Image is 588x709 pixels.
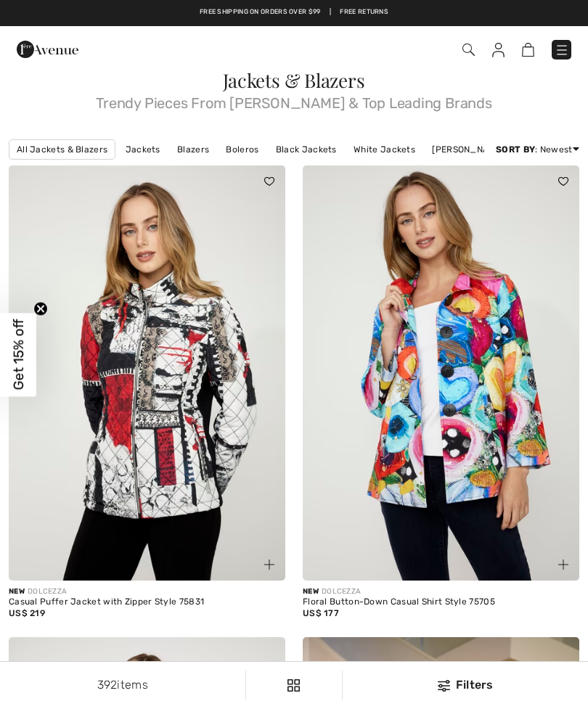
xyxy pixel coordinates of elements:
[303,608,339,618] span: US$ 177
[33,301,48,316] button: Close teaser
[555,43,569,57] img: Menu
[223,67,364,93] span: Jackets & Blazers
[492,43,505,57] img: My Info
[200,7,321,17] a: Free shipping on orders over $99
[264,177,274,186] img: heart_black_full.svg
[303,586,579,597] div: DOLCEZZA
[462,44,475,56] img: Search
[118,140,168,159] a: Jackets
[330,7,331,17] span: |
[496,143,579,156] div: : Newest
[558,177,568,186] img: heart_black_full.svg
[303,587,319,596] span: New
[558,560,568,570] img: plus_v2.svg
[9,90,579,110] span: Trendy Pieces From [PERSON_NAME] & Top Leading Brands
[17,41,78,55] a: 1ère Avenue
[340,7,388,17] a: Free Returns
[351,676,579,694] div: Filters
[9,165,285,581] img: Casual Puffer Jacket with Zipper Style 75831. As sample
[346,140,422,159] a: White Jackets
[425,140,549,159] a: [PERSON_NAME] Jackets
[264,560,274,570] img: plus_v2.svg
[170,140,216,159] a: Blazers
[496,144,535,155] strong: Sort By
[269,140,344,159] a: Black Jackets
[522,43,534,57] img: Shopping Bag
[9,608,45,618] span: US$ 219
[10,319,27,390] span: Get 15% off
[219,140,266,159] a: Boleros
[17,35,78,64] img: 1ère Avenue
[9,587,25,596] span: New
[438,680,450,692] img: Filters
[303,165,579,581] img: Floral Button-Down Casual Shirt Style 75705. As sample
[97,678,118,692] span: 392
[303,597,579,607] div: Floral Button-Down Casual Shirt Style 75705
[9,139,115,160] a: All Jackets & Blazers
[287,679,300,692] img: Filters
[9,586,285,597] div: DOLCEZZA
[9,597,285,607] div: Casual Puffer Jacket with Zipper Style 75831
